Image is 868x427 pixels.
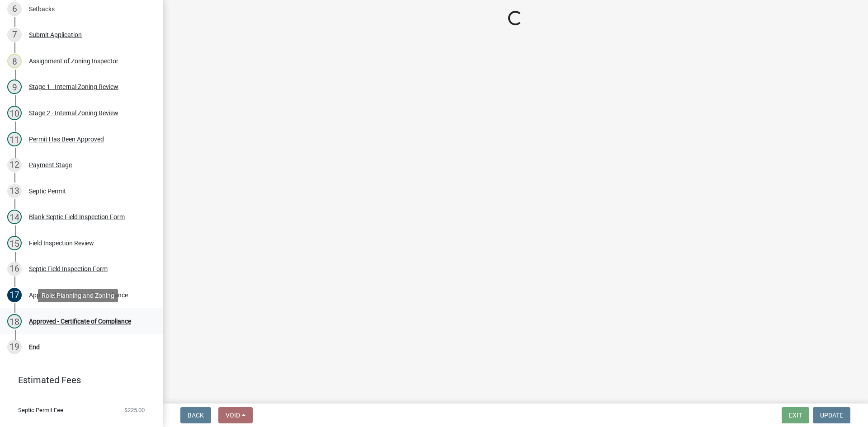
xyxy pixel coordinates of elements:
span: Update [820,412,843,419]
div: 6 [7,2,22,16]
div: 18 [7,314,22,328]
div: 13 [7,184,22,198]
div: Approved - Certificate of Compliance [29,318,131,324]
div: Assignment of Zoning Inspector [29,58,118,64]
div: Stage 1 - Internal Zoning Review [29,84,118,90]
div: End [29,344,40,350]
div: Payment Stage [29,162,72,168]
div: Role: Planning and Zoning [38,289,118,302]
div: Stage 2 - Internal Zoning Review [29,110,118,116]
button: Back [180,407,211,423]
div: 11 [7,132,22,146]
div: 17 [7,288,22,302]
div: 10 [7,106,22,120]
div: 9 [7,80,22,94]
a: Estimated Fees [7,371,148,389]
div: 15 [7,236,22,250]
div: 14 [7,210,22,224]
div: Setbacks [29,6,55,12]
div: 16 [7,262,22,276]
span: Void [226,412,240,419]
span: Back [188,412,204,419]
div: 7 [7,28,22,42]
span: $225.00 [124,407,145,413]
button: Void [218,407,253,423]
div: Submit Application [29,32,82,38]
div: Septic Field Inspection Form [29,266,108,272]
div: 8 [7,54,22,68]
button: Exit [782,407,809,423]
button: Update [813,407,850,423]
div: 12 [7,158,22,172]
div: Approved Certificate of Compliance [29,292,128,298]
div: Field Inspection Review [29,240,94,246]
div: 19 [7,340,22,354]
div: Blank Septic Field Inspection Form [29,214,125,220]
div: Septic Permit [29,188,66,194]
span: Septic Permit Fee [18,407,63,413]
div: Permit Has Been Approved [29,136,104,142]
